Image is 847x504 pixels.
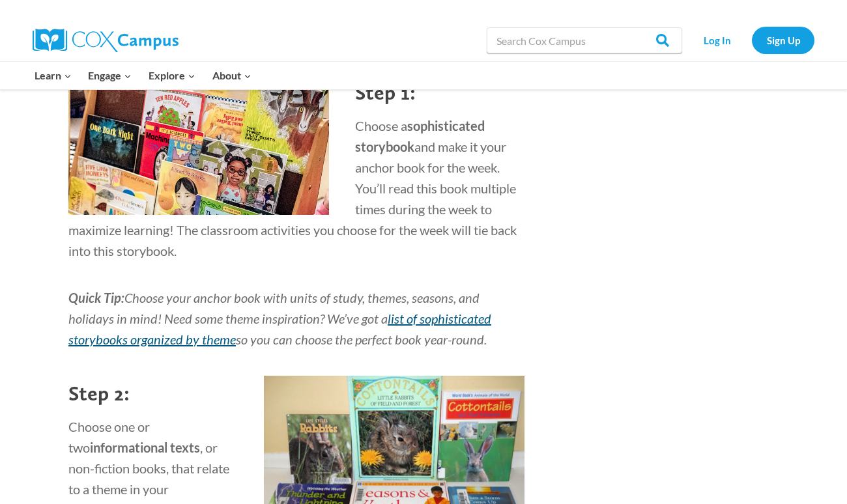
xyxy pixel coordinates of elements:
h3: Step 2: [68,381,524,406]
img: Cox Campus [33,29,179,52]
button: Child menu of Learn [26,62,80,89]
span: so you can choose the perfect book year-round. [236,331,487,347]
button: Child menu of Explore [140,62,204,89]
a: Sign Up [752,27,814,53]
button: Child menu of Engage [80,62,141,89]
button: Child menu of About [204,62,260,89]
span: Choose your anchor book with units of study, themes, seasons, and holidays in mind! Need some the... [68,290,480,326]
a: Log In [689,27,745,53]
a: list of sophisticated storybooks organized by theme [68,311,491,347]
b: informational texts [90,440,200,455]
b: Quick Tip: [68,290,124,305]
b: sophisticated storybook [355,118,485,154]
nav: Secondary Navigation [689,27,814,53]
img: sophisticated-storybook [68,61,329,216]
nav: Primary Navigation [26,62,259,89]
input: Search Cox Campus [487,27,682,53]
span: Choose one or two [68,419,150,455]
